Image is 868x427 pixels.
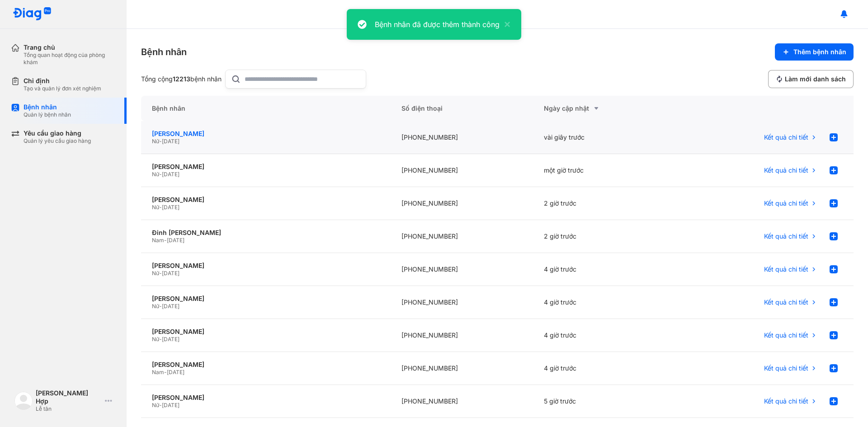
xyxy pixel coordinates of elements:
[152,204,159,211] span: Nữ
[533,154,675,187] div: một giờ trước
[391,352,533,385] div: [PHONE_NUMBER]
[533,352,675,385] div: 4 giờ trước
[159,270,162,277] span: -
[173,75,190,83] span: 12213
[162,303,179,310] span: [DATE]
[36,389,101,405] div: [PERSON_NAME] Hợp
[162,204,179,211] span: [DATE]
[764,364,808,372] span: Kết quả chi tiết
[152,295,380,303] div: [PERSON_NAME]
[162,138,179,145] span: [DATE]
[764,133,808,141] span: Kết quả chi tiết
[14,392,33,410] img: logo
[24,43,116,52] div: Trang chủ
[764,199,808,207] span: Kết quả chi tiết
[152,262,380,270] div: [PERSON_NAME]
[152,303,159,310] span: Nữ
[533,187,675,220] div: 2 giờ trước
[159,336,162,343] span: -
[162,270,179,277] span: [DATE]
[391,286,533,319] div: [PHONE_NUMBER]
[13,7,52,21] img: logo
[162,171,179,178] span: [DATE]
[152,336,159,343] span: Nữ
[159,303,162,310] span: -
[764,265,808,273] span: Kết quả chi tiết
[152,163,380,171] div: [PERSON_NAME]
[167,369,184,375] span: [DATE]
[152,196,380,204] div: [PERSON_NAME]
[391,385,533,418] div: [PHONE_NUMBER]
[24,103,71,111] div: Bệnh nhân
[152,138,159,145] span: Nữ
[391,96,533,121] div: Số điện thoại
[544,103,665,114] div: Ngày cập nhật
[162,402,179,408] span: [DATE]
[764,232,808,240] span: Kết quả chi tiết
[391,187,533,220] div: [PHONE_NUMBER]
[24,129,91,137] div: Yêu cầu giao hàng
[152,361,380,369] div: [PERSON_NAME]
[391,220,533,253] div: [PHONE_NUMBER]
[164,237,167,244] span: -
[24,111,71,118] div: Quản lý bệnh nhân
[152,328,380,336] div: [PERSON_NAME]
[159,171,162,178] span: -
[533,286,675,319] div: 4 giờ trước
[141,46,187,58] div: Bệnh nhân
[500,19,510,30] button: close
[24,85,101,92] div: Tạo và quản lý đơn xét nghiệm
[164,369,167,375] span: -
[152,171,159,178] span: Nữ
[159,204,162,211] span: -
[167,237,184,244] span: [DATE]
[764,298,808,306] span: Kết quả chi tiết
[375,19,500,30] div: Bệnh nhân đã được thêm thành công
[162,336,179,343] span: [DATE]
[533,385,675,418] div: 5 giờ trước
[24,77,101,85] div: Chỉ định
[391,121,533,154] div: [PHONE_NUMBER]
[533,253,675,286] div: 4 giờ trước
[391,154,533,187] div: [PHONE_NUMBER]
[159,138,162,145] span: -
[24,52,116,66] div: Tổng quan hoạt động của phòng khám
[159,402,162,408] span: -
[141,96,391,121] div: Bệnh nhân
[764,397,808,405] span: Kết quả chi tiết
[533,220,675,253] div: 2 giờ trước
[764,331,808,339] span: Kết quả chi tiết
[533,121,675,154] div: vài giây trước
[24,137,91,145] div: Quản lý yêu cầu giao hàng
[141,75,222,83] div: Tổng cộng bệnh nhân
[775,43,854,61] button: Thêm bệnh nhân
[152,237,164,244] span: Nam
[152,229,380,237] div: Đinh [PERSON_NAME]
[764,166,808,174] span: Kết quả chi tiết
[36,405,101,413] div: Lễ tân
[533,319,675,352] div: 4 giờ trước
[768,70,854,88] button: Làm mới danh sách
[785,75,846,83] span: Làm mới danh sách
[152,402,159,408] span: Nữ
[391,319,533,352] div: [PHONE_NUMBER]
[152,394,380,402] div: [PERSON_NAME]
[793,48,846,56] span: Thêm bệnh nhân
[391,253,533,286] div: [PHONE_NUMBER]
[152,270,159,277] span: Nữ
[152,369,164,375] span: Nam
[152,130,380,138] div: [PERSON_NAME]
